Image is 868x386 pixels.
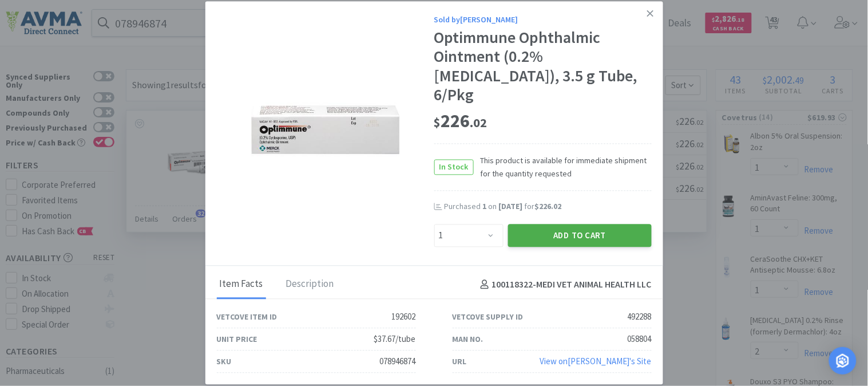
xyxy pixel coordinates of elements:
[283,270,337,299] div: Description
[476,277,652,292] h4: 100118322 - MEDI VET ANIMAL HEALTH LLC
[483,202,487,212] span: 1
[470,115,487,131] span: . 02
[434,109,487,132] span: 226
[434,28,652,105] div: Optimmune Ophthalmic Ointment (0.2% [MEDICAL_DATA]), 3.5 g Tube, 6/Pkg
[628,310,652,324] div: 492288
[628,332,652,346] div: 058804
[392,310,416,324] div: 192602
[540,356,652,367] a: View on[PERSON_NAME]'s Site
[445,202,652,213] div: Purchased on for
[217,355,232,368] div: SKU
[434,13,652,26] div: Sold by [PERSON_NAME]
[499,202,523,212] span: [DATE]
[535,202,562,212] span: $226.02
[474,155,652,180] span: This product is available for immediate shipment for the quantity requested
[380,355,416,368] div: 078946874
[829,347,857,375] div: Open Intercom Messenger
[453,333,483,345] div: Man No.
[508,224,652,247] button: Add to Cart
[217,310,278,323] div: Vetcove Item ID
[251,56,400,204] img: 3e0bf859baee4a94aa1206927a5284d4_492288.jpeg
[453,355,467,368] div: URL
[217,333,257,345] div: Unit Price
[217,270,266,299] div: Item Facts
[374,332,416,346] div: $37.67/tube
[453,310,524,323] div: Vetcove Supply ID
[435,160,473,175] span: In Stock
[434,115,441,131] span: $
